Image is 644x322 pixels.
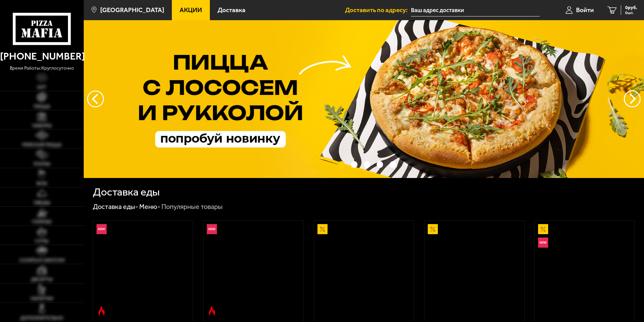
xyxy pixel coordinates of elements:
[317,224,328,234] img: Акционный
[97,306,107,316] img: Острое блюдо
[390,161,396,168] button: точки переключения
[31,277,52,282] span: Десерты
[625,5,637,10] span: 0 руб.
[535,221,635,319] a: АкционныйНовинкаВсё включено
[576,7,594,13] span: Войти
[364,161,370,168] button: точки переключения
[625,11,637,15] span: 0 шт.
[35,239,48,244] span: Супы
[338,161,344,168] button: точки переключения
[351,161,357,168] button: точки переключения
[20,316,63,321] span: Дополнительно
[314,221,414,319] a: АкционныйАль-Шам 25 см (тонкое тесто)
[139,203,160,211] a: Меню-
[34,104,50,109] span: Пицца
[19,258,65,263] span: Салаты и закуски
[624,91,641,107] button: предыдущий
[93,203,138,211] a: Доставка еды-
[203,221,303,319] a: НовинкаОстрое блюдоРимская с мясным ассорти
[36,181,47,186] span: WOK
[87,91,104,107] button: следующий
[377,161,383,168] button: точки переключения
[207,224,217,234] img: Новинка
[22,143,62,147] span: Римская пицца
[411,4,540,16] input: Ваш адрес доставки
[34,162,50,167] span: Роллы
[345,7,411,13] span: Доставить по адресу:
[37,85,46,90] span: Хит
[428,224,438,234] img: Акционный
[93,221,193,319] a: НовинкаОстрое блюдоРимская с креветками
[218,7,245,13] span: Доставка
[538,238,548,248] img: Новинка
[538,224,548,234] img: Акционный
[32,123,51,128] span: Наборы
[100,7,164,13] span: [GEOGRAPHIC_DATA]
[32,220,52,224] span: Горячее
[34,201,50,205] span: Обеды
[31,296,53,301] span: Напитки
[93,187,160,198] h1: Доставка еды
[97,224,107,234] img: Новинка
[161,203,223,211] div: Популярные товары
[207,306,217,316] img: Острое блюдо
[424,221,524,319] a: АкционныйПепперони 25 см (толстое с сыром)
[180,7,202,13] span: Акции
